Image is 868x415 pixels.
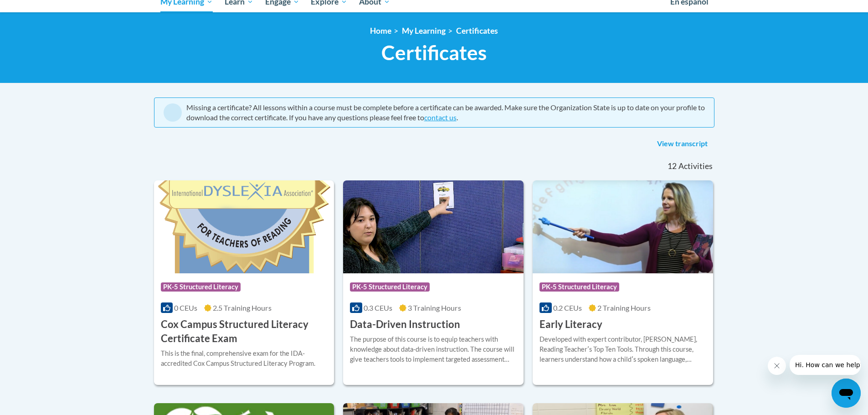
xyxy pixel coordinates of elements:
[161,318,328,346] h3: Cox Campus Structured Literacy Certificate Exam
[154,180,334,273] img: Course Logo
[5,6,74,14] span: Hi. How can we help?
[553,303,582,312] span: 0.2 CEUs
[456,26,498,36] a: Certificates
[408,303,461,312] span: 3 Training Hours
[668,161,677,171] span: 12
[364,303,392,312] span: 0.3 CEUs
[539,282,619,292] span: PK-5 Structured Literacy
[350,334,517,364] div: The purpose of this course is to equip teachers with knowledge about data-driven instruction. The...
[768,357,786,375] iframe: Close message
[539,334,706,364] div: Developed with expert contributor, [PERSON_NAME], Reading Teacherʹs Top Ten Tools. Through this c...
[174,303,197,312] span: 0 CEUs
[424,113,457,122] a: contact us
[343,180,524,273] img: Course Logo
[370,26,391,36] a: Home
[381,41,487,65] span: Certificates
[832,379,861,408] iframe: Button to launch messaging window
[650,137,714,151] a: View transcript
[350,318,460,332] h3: Data-Driven Instruction
[343,180,524,384] a: Course LogoPK-5 Structured Literacy0.3 CEUs3 Training Hours Data-Driven InstructionThe purpose of...
[161,348,328,369] div: This is the final, comprehensive exam for the IDA-accredited Cox Campus Structured Literacy Program.
[533,180,713,273] img: Course Logo
[213,303,272,312] span: 2.5 Training Hours
[402,26,446,36] a: My Learning
[597,303,651,312] span: 2 Training Hours
[539,318,602,332] h3: Early Literacy
[350,282,430,292] span: PK-5 Structured Literacy
[154,180,334,384] a: Course LogoPK-5 Structured Literacy0 CEUs2.5 Training Hours Cox Campus Structured Literacy Certif...
[790,355,861,375] iframe: Message from company
[161,282,241,292] span: PK-5 Structured Literacy
[186,102,705,123] div: Missing a certificate? All lessons within a course must be complete before a certificate can be a...
[533,180,713,384] a: Course LogoPK-5 Structured Literacy0.2 CEUs2 Training Hours Early LiteracyDeveloped with expert c...
[678,161,713,171] span: Activities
